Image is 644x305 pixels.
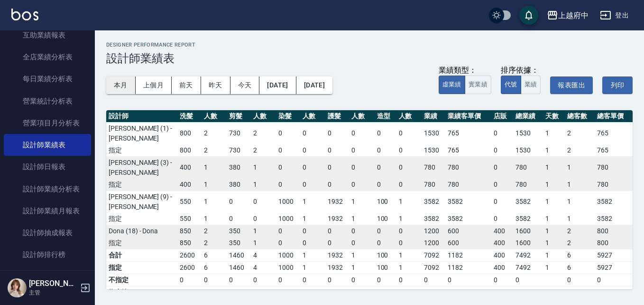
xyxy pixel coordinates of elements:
[595,225,633,237] td: 800
[136,76,172,94] button: 上個月
[251,237,276,249] td: 1
[595,274,633,286] td: 0
[491,156,513,179] td: 0
[251,249,276,261] td: 4
[422,237,446,249] td: 1200
[227,261,251,274] td: 1460
[445,237,491,249] td: 600
[543,249,565,261] td: 1
[276,213,300,225] td: 1000
[300,156,325,179] td: 0
[543,122,565,144] td: 1
[276,110,300,123] th: 染髮
[177,225,202,237] td: 850
[251,261,276,274] td: 4
[202,274,227,286] td: 0
[445,122,491,144] td: 765
[375,110,396,123] th: 造型
[251,274,276,286] td: 0
[595,261,633,274] td: 5927
[202,122,227,144] td: 2
[422,156,446,179] td: 780
[177,144,202,157] td: 800
[177,179,202,191] td: 400
[491,249,513,261] td: 400
[259,76,296,94] button: [DATE]
[177,122,202,144] td: 800
[325,274,350,286] td: 0
[106,237,177,249] td: 指定
[375,249,396,261] td: 100
[4,134,91,156] a: 設計師業績表
[513,191,543,213] td: 3582
[491,225,513,237] td: 400
[519,6,538,25] button: save
[11,9,38,20] img: Logo
[543,213,565,225] td: 1
[543,6,592,25] button: 上越府中
[445,261,491,274] td: 1182
[349,225,374,237] td: 0
[300,144,325,157] td: 0
[565,191,595,213] td: 1
[227,156,251,179] td: 380
[375,237,396,249] td: 0
[375,225,396,237] td: 0
[251,110,276,123] th: 人數
[300,225,325,237] td: 0
[4,244,91,266] a: 設計師排行榜
[445,249,491,261] td: 1182
[513,179,543,191] td: 780
[325,179,350,191] td: 0
[396,191,422,213] td: 1
[422,122,446,144] td: 1530
[595,122,633,144] td: 765
[396,179,422,191] td: 0
[349,122,374,144] td: 0
[565,156,595,179] td: 1
[202,179,227,191] td: 1
[4,266,91,288] a: 商品銷售排行榜
[202,249,227,261] td: 6
[177,261,202,274] td: 2600
[202,213,227,225] td: 1
[445,225,491,237] td: 600
[565,249,595,261] td: 6
[300,249,325,261] td: 1
[550,76,593,94] button: 報表匯出
[202,156,227,179] td: 1
[513,110,543,123] th: 總業績
[596,7,633,24] button: 登出
[300,191,325,213] td: 1
[513,249,543,261] td: 7492
[602,76,633,94] button: 列印
[177,274,202,286] td: 0
[422,225,446,237] td: 1200
[202,225,227,237] td: 2
[445,274,491,286] td: 0
[202,261,227,274] td: 6
[106,110,177,123] th: 設計師
[325,122,350,144] td: 0
[543,179,565,191] td: 1
[106,213,177,225] td: 指定
[251,156,276,179] td: 1
[349,286,374,298] td: 100%
[202,144,227,157] td: 2
[491,261,513,274] td: 400
[227,225,251,237] td: 350
[202,191,227,213] td: 1
[276,156,300,179] td: 0
[349,156,374,179] td: 0
[375,144,396,157] td: 0
[396,213,422,225] td: 1
[375,274,396,286] td: 0
[396,261,422,274] td: 1
[4,112,91,134] a: 營業項目月分析表
[543,156,565,179] td: 1
[106,76,136,94] button: 本月
[491,179,513,191] td: 0
[227,237,251,249] td: 350
[227,110,251,123] th: 剪髮
[396,156,422,179] td: 0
